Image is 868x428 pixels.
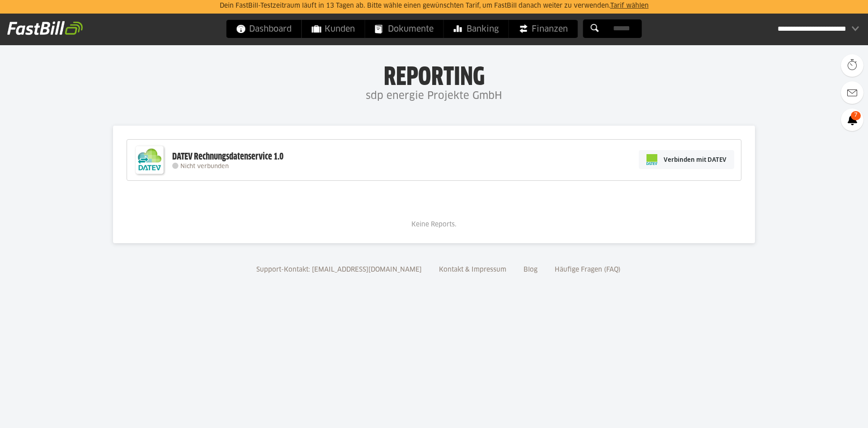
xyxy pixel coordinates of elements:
a: Tarif wählen [610,3,649,9]
span: Nicht verbunden [180,164,229,169]
a: Banking [444,20,509,38]
div: DATEV Rechnungsdatenservice 1.0 [172,151,283,163]
a: 7 [841,108,863,131]
span: Verbinden mit DATEV [664,155,726,164]
img: fastbill_logo_white.png [7,21,83,35]
span: Finanzen [519,20,568,38]
span: Keine Reports. [411,221,457,228]
img: DATEV-Datenservice Logo [132,142,168,178]
span: Banking [454,20,499,38]
a: Verbinden mit DATEV [639,150,734,169]
a: Finanzen [509,20,578,38]
h1: Reporting [90,64,778,87]
a: Blog [520,267,541,273]
a: Kontakt & Impressum [436,267,509,273]
a: Häufige Fragen (FAQ) [552,267,624,273]
a: Kunden [302,20,365,38]
span: Kunden [312,20,355,38]
span: Dashboard [236,20,292,38]
img: pi-datev-logo-farbig-24.svg [646,154,657,165]
a: Dashboard [226,20,302,38]
span: Dokumente [375,20,434,38]
a: Dokumente [365,20,443,38]
span: 7 [851,111,861,120]
a: Support-Kontakt: [EMAIL_ADDRESS][DOMAIN_NAME] [253,267,425,273]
